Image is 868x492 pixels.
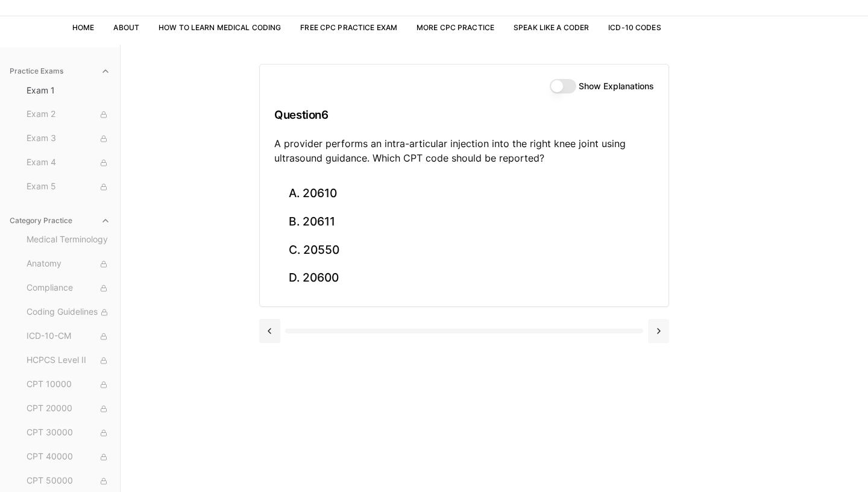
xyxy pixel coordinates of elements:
button: Practice Exams [5,61,115,81]
button: Exam 1 [22,81,115,100]
h3: Question 6 [274,97,654,133]
a: About [113,23,139,32]
span: Exam 4 [27,156,110,169]
span: Anatomy [27,257,110,271]
span: Exam 1 [27,84,110,96]
button: Coding Guidelines [22,303,115,322]
button: HCPCS Level II [22,351,115,370]
span: CPT 50000 [27,475,110,488]
button: ICD-10-CM [22,327,115,346]
a: How to Learn Medical Coding [159,23,281,32]
button: Medical Terminology [22,230,115,250]
a: Speak Like a Coder [514,23,589,32]
a: More CPC Practice [417,23,494,32]
button: A. 20610 [274,180,654,208]
span: ICD-10-CM [27,330,110,343]
button: CPT 20000 [22,399,115,418]
button: Exam 3 [22,129,115,148]
a: Free CPC Practice Exam [300,23,397,32]
button: CPT 10000 [22,375,115,394]
span: Medical Terminology [27,233,110,247]
span: Compliance [27,282,110,295]
span: CPT 20000 [27,402,110,415]
span: Exam 2 [27,108,110,121]
button: CPT 30000 [22,423,115,443]
button: CPT 40000 [22,447,115,467]
span: CPT 30000 [27,426,110,440]
button: Exam 5 [22,177,115,197]
button: Exam 4 [22,153,115,172]
button: Compliance [22,279,115,298]
button: B. 20611 [274,208,654,236]
button: Category Practice [5,211,115,230]
button: CPT 50000 [22,471,115,491]
span: Exam 5 [27,180,110,194]
span: HCPCS Level II [27,354,110,367]
label: Show Explanations [579,82,654,90]
span: CPT 10000 [27,378,110,391]
button: Anatomy [22,254,115,274]
button: Exam 2 [22,105,115,124]
button: D. 20600 [274,264,654,292]
a: Home [72,23,94,32]
button: C. 20550 [274,236,654,264]
span: Exam 3 [27,132,110,145]
a: ICD-10 Codes [608,23,661,32]
span: Coding Guidelines [27,306,110,319]
p: A provider performs an intra-articular injection into the right knee joint using ultrasound guida... [274,136,654,165]
span: CPT 40000 [27,450,110,464]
